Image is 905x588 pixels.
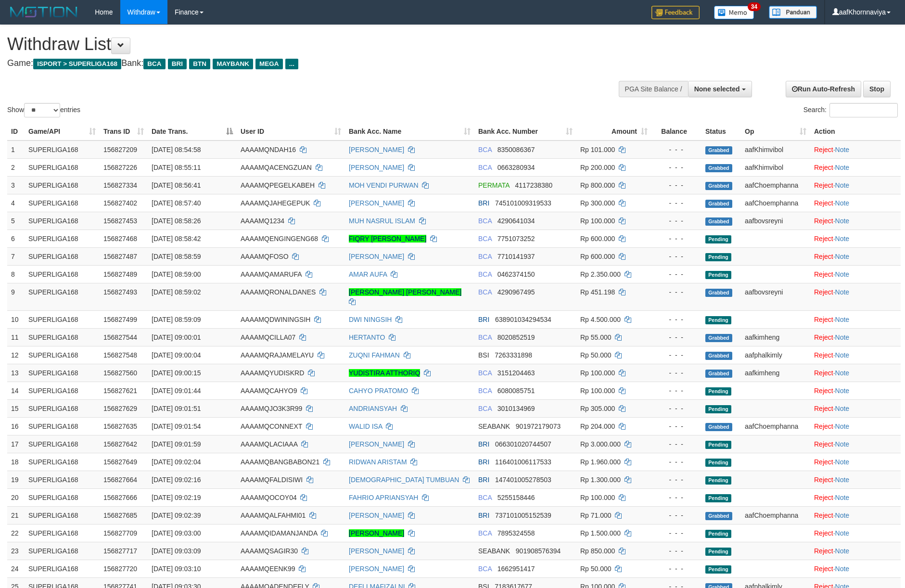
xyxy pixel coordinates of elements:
span: AAAAMQENGINGENG68 [241,235,318,243]
a: Reject [814,476,833,484]
span: AAAAMQ1234 [241,217,284,225]
span: BRI [478,316,489,323]
a: Note [835,511,850,519]
th: Status [701,123,741,141]
a: Note [835,164,850,171]
td: SUPERLIGA168 [25,230,100,247]
td: · [810,328,901,346]
span: AAAAMQCILLA07 [241,333,295,341]
span: Rp 4.500.000 [580,316,621,323]
a: Stop [863,81,891,97]
span: 156827621 [103,387,137,395]
span: AAAAMQNDAH16 [241,146,296,153]
span: 156827629 [103,405,137,412]
th: User ID: activate to sort column ascending [237,123,345,141]
span: ISPORT > SUPERLIGA168 [33,59,121,69]
td: · [810,417,901,435]
th: Bank Acc. Number: activate to sort column ascending [474,123,576,141]
div: - - - [655,163,698,172]
td: aafkimheng [741,364,810,382]
div: - - - [655,180,698,190]
a: Reject [814,316,833,323]
span: Pending [705,271,731,279]
a: Note [835,235,850,243]
a: [PERSON_NAME] [349,511,404,519]
td: · [810,435,901,453]
a: [PERSON_NAME] [349,164,404,171]
span: Copy 745101009319533 to clipboard [495,199,551,207]
a: FAHRIO APRIANSYAH [349,494,418,501]
td: SUPERLIGA168 [25,382,100,399]
span: AAAAMQYUDISKRD [241,369,304,377]
td: · [810,194,901,212]
span: 156827548 [103,351,137,359]
td: 11 [7,328,25,346]
td: · [810,283,901,310]
div: - - - [655,386,698,396]
td: aafkimheng [741,328,810,346]
td: 8 [7,265,25,283]
span: Copy 0663280934 to clipboard [497,164,535,171]
td: 13 [7,364,25,382]
img: panduan.png [769,6,817,19]
a: Note [835,458,850,466]
span: Rp 305.000 [580,405,615,412]
span: 156827334 [103,181,137,189]
label: Show entries [7,103,80,117]
span: Rp 55.000 [580,333,612,341]
a: Reject [814,547,833,555]
span: BCA [478,369,492,377]
span: None selected [694,85,740,93]
span: BCA [478,405,492,412]
span: Rp 101.000 [580,146,615,153]
span: BCA [143,59,165,69]
a: Note [835,316,850,323]
span: [DATE] 09:01:54 [152,422,201,430]
span: [DATE] 09:00:15 [152,369,201,377]
td: 7 [7,247,25,265]
span: SEABANK [478,422,510,430]
div: - - - [655,439,698,449]
span: Rp 204.000 [580,422,615,430]
a: Reject [814,440,833,448]
td: SUPERLIGA168 [25,328,100,346]
span: Grabbed [705,289,732,297]
th: Balance [651,123,701,141]
span: 156827493 [103,288,137,296]
div: PGA Site Balance / [619,81,688,97]
th: Op: activate to sort column ascending [741,123,810,141]
a: Reject [814,199,833,207]
span: 156827487 [103,253,137,260]
td: 14 [7,382,25,399]
a: Note [835,529,850,537]
input: Search: [829,103,898,117]
td: SUPERLIGA168 [25,435,100,453]
td: 6 [7,230,25,247]
td: aafKhimvibol [741,141,810,159]
td: SUPERLIGA168 [25,310,100,328]
a: HERTANTO [349,333,385,341]
span: BCA [478,146,492,153]
span: BCA [478,333,492,341]
span: Copy 901972179073 to clipboard [516,422,561,430]
span: AAAAMQDWININGSIH [241,316,310,323]
span: ... [285,59,298,69]
th: Date Trans.: activate to sort column descending [148,123,237,141]
span: [DATE] 08:59:02 [152,288,201,296]
a: Note [835,199,850,207]
span: BTN [189,59,210,69]
td: · [810,247,901,265]
label: Search: [803,103,898,117]
a: Note [835,476,850,484]
a: Note [835,422,850,430]
span: Copy 7263331898 to clipboard [495,351,532,359]
span: [DATE] 08:59:00 [152,270,201,278]
a: YUDISTIRA ATTHORIQ [349,369,420,377]
td: SUPERLIGA168 [25,265,100,283]
span: Pending [705,253,731,261]
a: Reject [814,458,833,466]
span: Pending [705,235,731,243]
a: Note [835,494,850,501]
span: Copy 3010134969 to clipboard [497,405,535,412]
a: Reject [814,494,833,501]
